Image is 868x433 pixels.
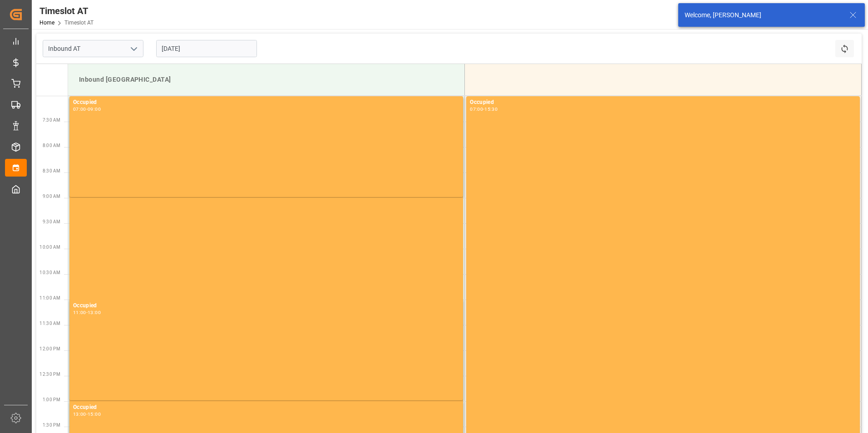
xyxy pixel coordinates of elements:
a: Home [39,20,54,26]
div: Occupied [73,301,459,310]
div: - [483,107,484,111]
span: 10:00 AM [39,245,60,250]
span: 7:30 AM [43,118,60,123]
div: Welcome, [PERSON_NAME] [685,10,841,20]
div: Occupied [73,98,459,107]
div: 09:00 [88,107,101,111]
span: 8:30 AM [43,168,60,173]
span: 10:30 AM [39,270,60,275]
span: 11:30 AM [39,321,60,326]
span: 1:00 PM [43,397,60,402]
div: Occupied [73,403,459,412]
div: - [86,107,88,111]
div: 13:00 [88,310,101,315]
div: 15:00 [88,412,101,416]
span: 9:30 AM [43,219,60,224]
div: 07:00 [73,107,86,111]
span: 12:30 PM [39,372,60,377]
div: 07:00 [470,107,483,111]
span: 8:00 AM [43,143,60,148]
span: 11:00 AM [39,295,60,300]
div: 11:00 [73,310,86,315]
span: 12:00 PM [39,346,60,351]
div: Occupied [470,98,856,107]
span: 1:30 PM [43,423,60,428]
input: Type to search/select [43,40,143,57]
div: Inbound [GEOGRAPHIC_DATA] [75,71,457,88]
div: - [86,310,88,315]
div: 15:30 [484,107,498,111]
span: 9:00 AM [43,194,60,199]
div: Timeslot AT [39,4,94,18]
div: - [86,412,88,416]
div: 13:00 [73,412,86,416]
button: open menu [127,42,140,56]
input: DD.MM.YYYY [156,40,257,57]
